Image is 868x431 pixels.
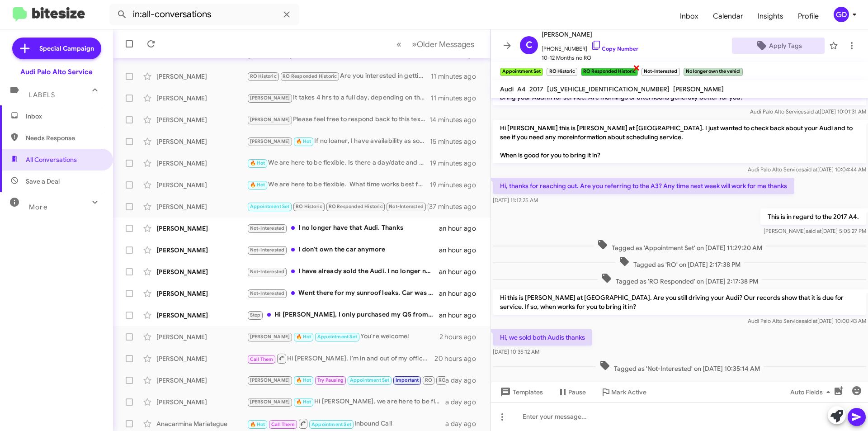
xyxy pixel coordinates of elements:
span: RO Responded Historic [329,204,383,209]
div: [PERSON_NAME] [156,246,247,255]
div: [PERSON_NAME] [156,376,247,385]
div: an hour ago [439,289,483,298]
span: 🔥 Hot [296,399,311,405]
span: said at [804,108,820,115]
span: 10-12 Months no RO [542,53,638,62]
span: Important [396,377,419,383]
span: said at [802,166,817,173]
span: [DATE] 11:12:25 AM [493,197,538,204]
a: Inbox [673,3,706,29]
span: Tagged as 'Appointment Set' on [DATE] 11:29:20 AM [594,239,766,252]
span: 🔥 Hot [296,334,311,340]
small: Appointment Set [500,68,543,76]
span: × [633,62,640,73]
div: Please feel free to respond back to this text to schedule or call us at [PHONE_NUMBER] when you a... [247,114,429,125]
span: Mark Active [611,384,646,400]
div: 19 minutes ago [430,159,483,168]
div: an hour ago [439,267,483,276]
div: Are you interested in getting scheduled for a service? [247,71,431,81]
span: A4 [517,85,526,93]
span: Audi Palo Alto Service [DATE] 10:00:43 AM [748,317,866,324]
div: 2 hours ago [439,332,483,341]
a: Calendar [706,3,750,29]
div: When should I expect a call? [247,375,445,385]
div: [PERSON_NAME] [156,224,247,233]
div: a day ago [445,398,483,407]
div: Went there for my sunroof leaks. Car was in shop for days no loaner provided. And now still havin... [247,288,439,298]
button: Templates [491,384,550,400]
span: Labels [29,91,55,99]
span: 🔥 Hot [250,160,265,166]
span: Appointment Set [250,204,290,209]
span: Tagged as 'RO' on [DATE] 2:17:38 PM [615,256,744,269]
a: Profile [791,3,826,29]
span: 🔥 Hot [250,422,265,427]
a: Copy Number [591,45,638,52]
div: [PERSON_NAME] [156,267,247,276]
span: Special Campaign [39,44,94,53]
small: RO Historic [547,68,577,76]
span: More [29,203,47,211]
span: Not-Interested [250,247,285,253]
div: 11 minutes ago [431,72,483,81]
span: 🔥 Hot [250,182,265,188]
div: Hi, we sold both Audis thanks [247,201,429,212]
div: [PERSON_NAME] [156,289,247,298]
span: [DATE] 10:35:12 AM [493,348,539,355]
div: I don't own the car anymore [247,245,439,255]
span: Older Messages [417,39,474,49]
div: I no longer have that Audi. Thanks [247,223,439,233]
span: RO Historic [296,204,322,209]
span: » [412,38,417,50]
span: Inbox [26,112,103,121]
span: 🔥 Hot [296,377,311,383]
button: Pause [550,384,593,400]
span: [PERSON_NAME] [250,138,290,144]
div: If no loaner, I have availability as soon as this afternoon. [247,136,430,147]
span: [PERSON_NAME] [673,85,724,93]
div: Inbound Call [247,418,445,429]
a: Special Campaign [12,38,101,59]
span: [PERSON_NAME] [250,95,290,101]
span: said at [802,317,817,324]
span: [PERSON_NAME] [542,29,638,40]
span: Audi Palo Alto Service [DATE] 10:01:31 AM [750,108,866,115]
span: All Conversations [26,155,77,164]
span: RO [425,377,432,383]
div: [PERSON_NAME] [156,137,247,146]
div: [PERSON_NAME] [156,354,247,363]
div: 15 minutes ago [430,137,483,146]
span: Insights [750,3,791,29]
span: Auto Fields [790,384,834,400]
div: Anacarmina Mariategue [156,419,247,428]
span: Not-Interested [389,204,424,209]
span: said at [806,227,821,234]
span: Pause [568,384,586,400]
div: Hi [PERSON_NAME], I'm in and out of my office. Did you want to schedule an appt? [247,353,434,364]
div: Audi Palo Alto Service [20,67,93,76]
button: Previous [391,35,407,53]
span: Audi [500,85,514,93]
div: [PERSON_NAME] [156,332,247,341]
small: Not-Interested [642,68,679,76]
p: Hi [PERSON_NAME] this is [PERSON_NAME] at [GEOGRAPHIC_DATA]. I just wanted to check back about yo... [493,120,866,163]
div: [PERSON_NAME] [156,94,247,103]
span: Tagged as 'Not-Interested' on [DATE] 10:35:14 AM [596,360,764,373]
button: Mark Active [593,384,654,400]
span: Appointment Set [311,422,351,427]
span: Call Them [271,422,295,427]
span: Not-Interested [250,290,285,296]
span: Appointment Set [350,377,390,383]
span: [PERSON_NAME] [250,334,290,340]
nav: Page navigation example [392,35,480,53]
span: [PERSON_NAME] [DATE] 5:05:27 PM [764,227,866,234]
div: 11 minutes ago [431,94,483,103]
button: Next [406,35,480,53]
div: an hour ago [439,311,483,320]
span: Save a Deal [26,177,60,186]
div: [PERSON_NAME] [156,202,247,211]
p: Hi, we sold both Audis thanks [493,329,592,346]
div: Hi [PERSON_NAME], I only purchased my Q5 from the [GEOGRAPHIC_DATA] location back in '22 but Ive ... [247,310,439,320]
